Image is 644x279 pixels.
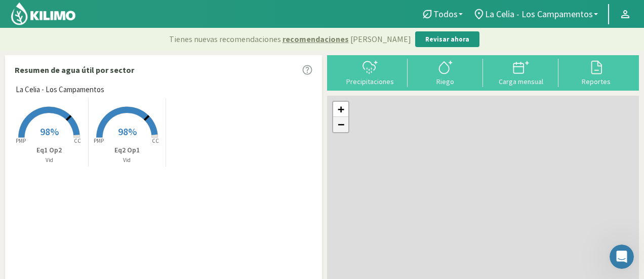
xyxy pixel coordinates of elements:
[425,34,469,45] p: Revisar ahora
[350,33,411,45] span: [PERSON_NAME]
[74,137,82,144] tspan: CC
[89,145,166,155] p: Eq2 Op1
[283,33,349,45] span: recomendaciones
[11,156,88,165] p: Vid
[169,33,411,45] p: Tienes nuevas recomendaciones
[483,59,558,86] button: Carga mensual
[16,84,104,96] span: La Celia - Los Campamentos
[558,59,634,86] button: Reportes
[561,78,631,85] div: Reportes
[335,78,405,85] div: Precipitaciones
[408,59,483,86] button: Riego
[15,64,134,76] p: Resumen de agua útil por sector
[89,156,166,165] p: Vid
[610,245,634,269] iframe: Intercom live chat
[10,2,76,26] img: Kilimo
[333,102,348,117] a: Zoom in
[486,78,555,85] div: Carga mensual
[11,145,88,155] p: Eq1 Op2
[485,9,593,19] span: La Celia - Los Campamentos
[94,137,104,144] tspan: PMP
[16,137,26,144] tspan: PMP
[415,31,479,48] button: Revisar ahora
[40,125,59,138] span: 98%
[118,125,137,138] span: 98%
[333,117,348,132] a: Zoom out
[411,78,480,85] div: Riego
[433,9,458,19] span: Todos
[332,59,408,86] button: Precipitaciones
[152,137,159,144] tspan: CC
